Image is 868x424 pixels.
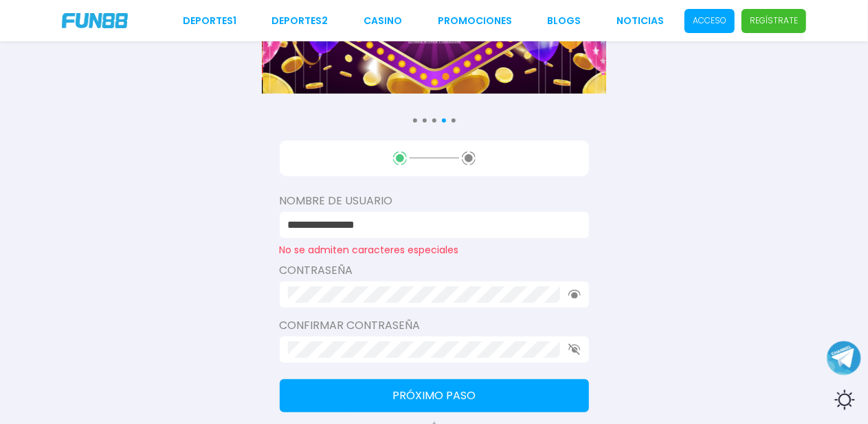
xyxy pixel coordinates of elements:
[62,13,128,28] img: Company Logo
[272,14,329,28] a: Deportes2
[364,14,402,28] a: CASINO
[280,262,589,279] label: Contraseña
[827,383,861,417] div: Switch theme
[183,14,236,28] a: Deportes1
[693,14,726,27] p: Acceso
[280,193,589,209] label: Nombre de usuario
[280,244,589,255] p: No se admiten caracteres especiales
[750,14,798,27] p: Regístrate
[280,379,589,412] button: Próximo paso
[280,317,589,334] label: Confirmar contraseña
[616,14,664,28] a: NOTICIAS
[827,340,861,376] button: Join telegram channel
[438,14,512,28] a: Promociones
[547,14,581,28] a: BLOGS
